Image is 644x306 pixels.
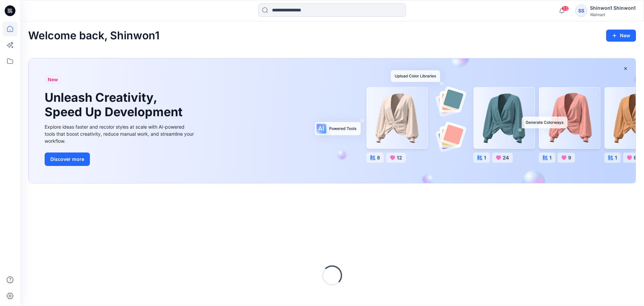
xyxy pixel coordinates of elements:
[590,4,636,12] div: Shinwon1 Shinwon1
[45,152,196,166] a: Discover more
[45,123,196,144] div: Explore ideas faster and recolor styles at scale with AI-powered tools that boost creativity, red...
[45,152,90,166] button: Discover more
[561,6,569,11] span: 53
[28,30,160,42] h2: Welcome back, Shinwon1
[575,5,587,17] div: SS
[590,12,636,17] div: Walmart
[606,30,636,42] button: New
[45,90,185,119] h1: Unleash Creativity, Speed Up Development
[48,76,58,84] span: New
